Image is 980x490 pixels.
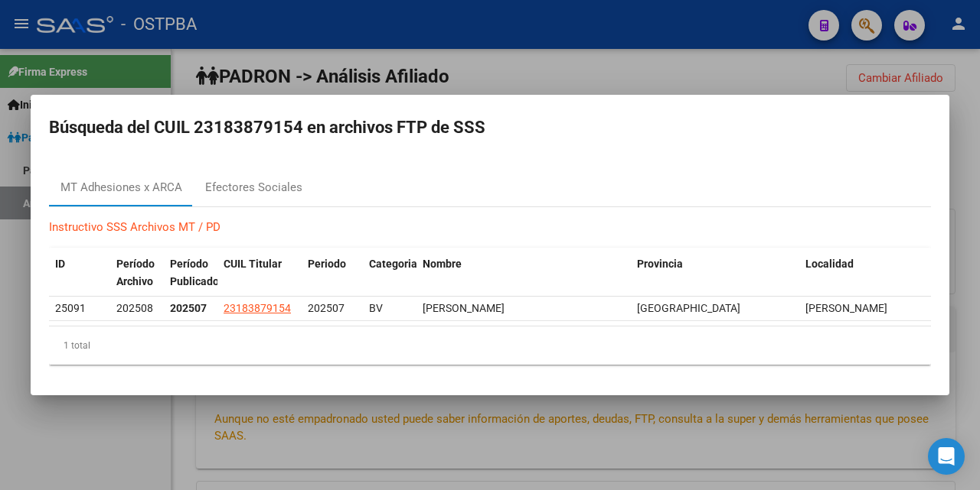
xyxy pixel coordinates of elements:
[116,258,155,287] span: Período Archivo
[55,258,65,270] span: ID
[217,248,302,298] datatable-header-cell: CUIL Titular
[110,248,164,298] datatable-header-cell: Período Archivo
[302,248,363,298] datatable-header-cell: Periodo
[49,220,220,234] a: Instructivo SSS Archivos MT / PD
[805,302,887,314] span: [PERSON_NAME]
[308,258,346,270] span: Periodo
[224,258,282,270] span: CUIL Titular
[416,248,631,298] datatable-header-cell: Nombre
[799,248,945,298] datatable-header-cell: Localidad
[205,179,302,196] div: Efectores Sociales
[49,326,931,365] div: 1 total
[170,302,207,314] strong: 202507
[631,248,799,298] datatable-header-cell: Provincia
[116,302,153,314] span: 202508
[224,302,291,314] span: 23183879154
[805,258,854,270] span: Localidad
[423,302,505,314] span: [PERSON_NAME]
[423,258,462,270] span: Nombre
[637,258,683,270] span: Provincia
[170,258,219,287] span: Período Publicado
[308,302,345,314] span: 202507
[60,179,182,196] div: MT Adhesiones x ARCA
[49,113,931,142] h2: Búsqueda del CUIL 23183879154 en archivos FTP de SSS
[369,258,417,270] span: Categoria
[637,302,740,314] span: [GEOGRAPHIC_DATA]
[55,302,86,314] span: 25091
[369,302,383,314] span: BV
[363,248,416,298] datatable-header-cell: Categoria
[928,438,965,475] div: Open Intercom Messenger
[49,248,110,298] datatable-header-cell: ID
[164,248,217,298] datatable-header-cell: Período Publicado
